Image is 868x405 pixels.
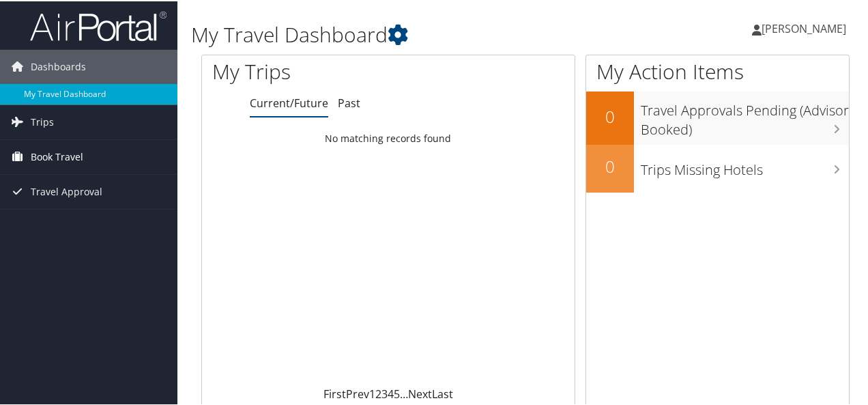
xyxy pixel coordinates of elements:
[408,385,432,400] a: Next
[31,139,83,173] span: Book Travel
[212,56,409,85] h1: My Trips
[388,385,394,400] a: 4
[31,104,54,138] span: Trips
[586,56,849,85] h1: My Action Items
[30,9,167,41] img: airportal-logo.png
[394,385,400,400] a: 5
[752,7,860,48] a: [PERSON_NAME]
[381,385,388,400] a: 3
[586,90,849,143] a: 0Travel Approvals Pending (Advisor Booked)
[323,385,346,400] a: First
[641,93,849,138] h3: Travel Approvals Pending (Advisor Booked)
[338,94,360,109] a: Past
[191,19,637,48] h1: My Travel Dashboard
[762,20,846,35] span: [PERSON_NAME]
[369,385,375,400] a: 1
[432,385,453,400] a: Last
[375,385,381,400] a: 2
[31,173,102,208] span: Travel Approval
[586,154,634,177] h2: 0
[586,104,634,127] h2: 0
[641,152,849,178] h3: Trips Missing Hotels
[586,143,849,191] a: 0Trips Missing Hotels
[31,48,86,83] span: Dashboards
[346,385,369,400] a: Prev
[202,125,575,150] td: No matching records found
[250,94,328,109] a: Current/Future
[400,385,408,400] span: …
